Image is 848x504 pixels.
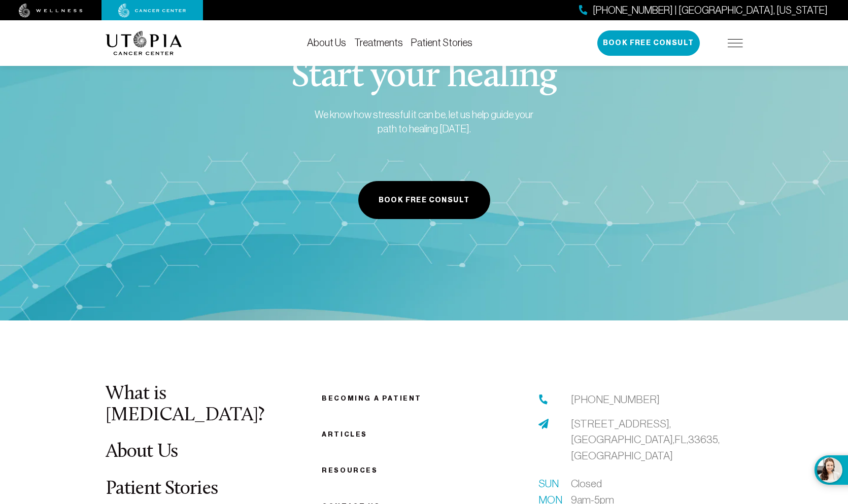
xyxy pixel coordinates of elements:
[538,394,549,405] img: phone
[314,107,535,137] p: We know how stressful it can be, let us help guide your path to healing [DATE].
[571,391,660,408] a: [PHONE_NUMBER]
[106,384,264,425] a: What is [MEDICAL_DATA]?
[268,59,581,95] h3: Start your healing
[118,4,186,18] img: cancer center
[579,3,828,18] a: [PHONE_NUMBER] | [GEOGRAPHIC_DATA], [US_STATE]
[106,31,182,55] img: logo
[571,476,602,492] span: Closed
[728,39,743,47] img: icon-hamburger
[307,37,346,48] a: About Us
[538,419,549,429] img: address
[571,416,743,464] a: [STREET_ADDRESS],[GEOGRAPHIC_DATA],FL,33635,[GEOGRAPHIC_DATA]
[593,3,828,18] span: [PHONE_NUMBER] | [GEOGRAPHIC_DATA], [US_STATE]
[106,479,218,499] a: Patient Stories
[538,476,559,492] span: Sun
[322,394,422,402] a: Becoming a patient
[411,37,472,48] a: Patient Stories
[19,4,83,18] img: wellness
[322,466,378,474] a: Resources
[322,430,367,438] a: Articles
[358,181,490,219] button: Book Free Consult
[571,418,720,461] span: [STREET_ADDRESS], [GEOGRAPHIC_DATA], FL, 33635, [GEOGRAPHIC_DATA]
[354,37,403,48] a: Treatments
[106,442,178,462] a: About Us
[597,30,700,56] button: Book Free Consult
